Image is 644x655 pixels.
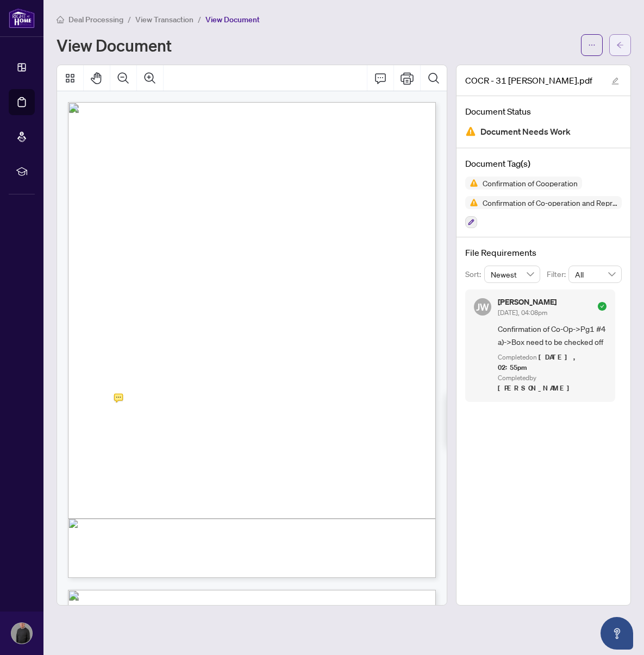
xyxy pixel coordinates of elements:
span: [PERSON_NAME] [498,383,576,393]
img: Status Icon [465,177,478,190]
li: / [198,13,201,26]
span: edit [611,77,619,85]
span: ellipsis [588,41,596,49]
span: Confirmation of Co-Op->Pg1 #4 a)->Box need to be checked off [498,323,607,348]
span: Confirmation of Co-operation and Representation—Buyer/Seller [478,199,622,206]
img: Profile Icon [11,623,32,644]
img: Status Icon [465,196,478,209]
p: Filter: [547,268,568,280]
span: [DATE], 02:55pm [498,352,579,372]
span: JW [476,299,489,314]
span: View Transaction [135,15,193,24]
h1: View Document [57,36,172,54]
li: / [128,13,131,26]
span: home [57,16,64,23]
span: Deal Processing [68,15,123,24]
h4: File Requirements [465,246,622,259]
div: Completed on [498,352,607,373]
h5: [PERSON_NAME] [498,298,557,306]
img: Document Status [465,126,476,137]
span: View Document [205,15,260,24]
span: Confirmation of Cooperation [478,179,582,187]
h4: Document Tag(s) [465,157,622,170]
h4: Document Status [465,105,622,118]
span: All [575,266,615,282]
span: Document Needs Work [480,124,571,139]
button: Open asap [601,617,633,650]
span: [DATE], 04:08pm [498,308,547,317]
span: arrow-left [616,41,624,49]
span: COCR - 31 [PERSON_NAME].pdf [465,74,592,87]
p: Sort: [465,268,484,280]
img: logo [9,8,35,28]
span: check-circle [598,302,607,311]
div: Completed by [498,373,607,394]
span: Newest [491,266,534,282]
